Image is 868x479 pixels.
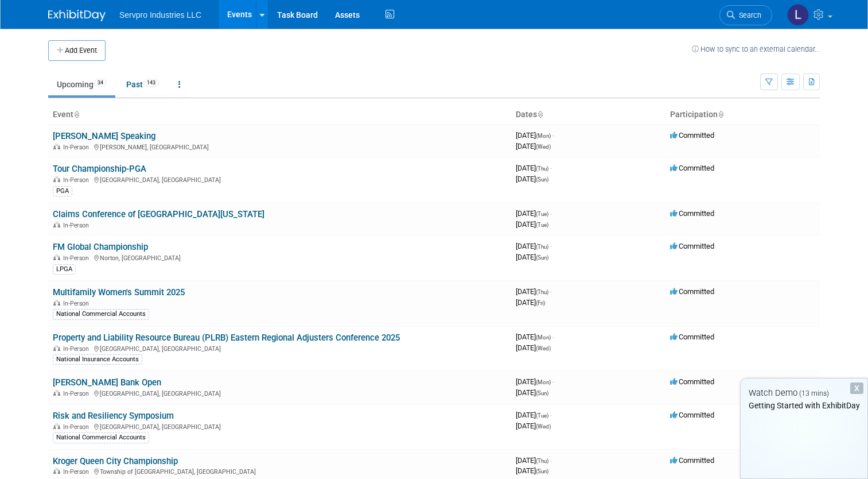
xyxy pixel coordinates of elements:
[550,287,552,296] span: -
[53,468,60,474] img: In-Person Event
[53,345,60,351] img: In-Person Event
[516,209,552,218] span: [DATE]
[536,254,548,261] span: (Sun)
[536,300,545,306] span: (Fri)
[516,175,548,183] span: [DATE]
[53,388,507,397] div: [GEOGRAPHIC_DATA], [GEOGRAPHIC_DATA]
[53,287,185,298] a: Multifamily Women's Summit 2025
[53,144,60,149] img: In-Person Event
[536,334,551,341] span: (Mon)
[735,11,761,20] span: Search
[536,390,548,396] span: (Sun)
[73,110,79,119] a: Sort by Event Name
[550,411,552,419] span: -
[63,300,92,307] span: In-Person
[550,242,552,250] span: -
[552,131,554,140] span: -
[552,333,554,341] span: -
[719,5,772,25] a: Search
[63,468,92,476] span: In-Person
[536,458,548,464] span: (Thu)
[516,456,552,465] span: [DATE]
[550,209,552,218] span: -
[53,432,149,443] div: National Commercial Accounts
[63,254,92,262] span: In-Person
[53,209,264,219] a: Claims Conference of [GEOGRAPHIC_DATA][US_STATE]
[536,176,548,183] span: (Sun)
[665,105,820,125] th: Participation
[53,242,148,252] a: FM Global Championship
[741,387,867,399] div: Watch Demo
[53,164,146,174] a: Tour Championship-PGA
[536,289,548,295] span: (Thu)
[63,222,92,229] span: In-Person
[536,468,548,474] span: (Sun)
[53,309,149,319] div: National Commercial Accounts
[516,242,552,250] span: [DATE]
[536,144,551,150] span: (Wed)
[53,423,60,429] img: In-Person Event
[53,422,507,431] div: [GEOGRAPHIC_DATA], [GEOGRAPHIC_DATA]
[552,377,554,386] span: -
[48,40,106,61] button: Add Event
[692,45,820,53] a: How to sync to an external calendar...
[516,164,552,172] span: [DATE]
[63,390,92,397] span: In-Person
[119,10,201,20] span: Servpro Industries LLC
[63,423,92,431] span: In-Person
[536,244,548,250] span: (Thu)
[516,466,548,475] span: [DATE]
[48,10,106,21] img: ExhibitDay
[53,343,507,353] div: [GEOGRAPHIC_DATA], [GEOGRAPHIC_DATA]
[63,144,92,151] span: In-Person
[536,165,548,172] span: (Thu)
[787,4,809,26] img: Lacey Reed
[670,209,714,218] span: Committed
[516,253,548,261] span: [DATE]
[516,131,554,140] span: [DATE]
[53,176,60,182] img: In-Person Event
[53,411,174,421] a: Risk and Resiliency Symposium
[670,287,714,296] span: Committed
[850,383,863,394] div: Dismiss
[536,222,548,228] span: (Tue)
[516,343,551,352] span: [DATE]
[537,110,543,119] a: Sort by Start Date
[670,456,714,465] span: Committed
[143,79,159,87] span: 143
[536,211,548,217] span: (Tue)
[516,377,554,386] span: [DATE]
[536,379,551,385] span: (Mon)
[94,79,107,87] span: 34
[718,110,723,119] a: Sort by Participation Type
[516,333,554,341] span: [DATE]
[53,142,507,151] div: [PERSON_NAME], [GEOGRAPHIC_DATA]
[53,222,60,227] img: In-Person Event
[536,133,551,139] span: (Mon)
[118,74,168,95] a: Past143
[741,400,867,411] div: Getting Started with ExhibitDay
[516,388,548,397] span: [DATE]
[536,423,551,430] span: (Wed)
[670,333,714,341] span: Committed
[48,105,511,125] th: Event
[53,253,507,262] div: Norton, [GEOGRAPHIC_DATA]
[536,345,551,351] span: (Wed)
[53,175,507,184] div: [GEOGRAPHIC_DATA], [GEOGRAPHIC_DATA]
[53,456,178,466] a: Kroger Queen City Championship
[53,300,60,306] img: In-Person Event
[53,354,142,365] div: National Insurance Accounts
[63,176,92,184] span: In-Person
[63,345,92,353] span: In-Person
[53,466,507,476] div: Township of [GEOGRAPHIC_DATA], [GEOGRAPHIC_DATA]
[53,254,60,260] img: In-Person Event
[53,333,400,343] a: Property and Liability Resource Bureau (PLRB) Eastern Regional Adjusters Conference 2025
[516,220,548,229] span: [DATE]
[48,74,115,95] a: Upcoming34
[799,389,829,397] span: (13 mins)
[670,377,714,386] span: Committed
[516,411,552,419] span: [DATE]
[53,264,76,275] div: LPGA
[53,377,161,388] a: [PERSON_NAME] Bank Open
[516,142,551,150] span: [DATE]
